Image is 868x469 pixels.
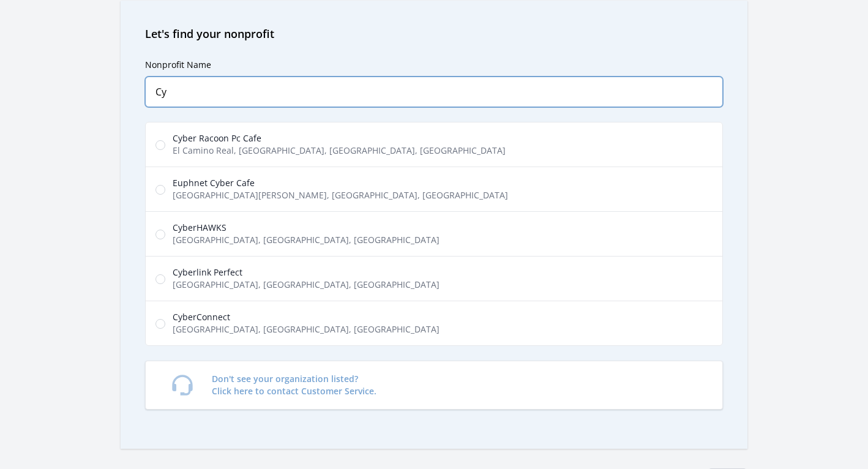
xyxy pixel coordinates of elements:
span: [GEOGRAPHIC_DATA], [GEOGRAPHIC_DATA], [GEOGRAPHIC_DATA] [173,234,440,246]
span: CyberConnect [173,311,440,323]
span: El Camino Real, [GEOGRAPHIC_DATA], [GEOGRAPHIC_DATA], [GEOGRAPHIC_DATA] [173,144,506,157]
input: Cyberlink Perfect [GEOGRAPHIC_DATA], [GEOGRAPHIC_DATA], [GEOGRAPHIC_DATA] [155,274,165,284]
span: Cyberlink Perfect [173,266,440,279]
input: CyberConnect [GEOGRAPHIC_DATA], [GEOGRAPHIC_DATA], [GEOGRAPHIC_DATA] [155,319,165,329]
span: [GEOGRAPHIC_DATA], [GEOGRAPHIC_DATA], [GEOGRAPHIC_DATA] [173,279,440,291]
span: Cyber Racoon Pc Cafe [173,132,506,144]
input: Cyber Racoon Pc Cafe El Camino Real, [GEOGRAPHIC_DATA], [GEOGRAPHIC_DATA], [GEOGRAPHIC_DATA] [155,140,165,150]
input: Euphnet Cyber Cafe [GEOGRAPHIC_DATA][PERSON_NAME], [GEOGRAPHIC_DATA], [GEOGRAPHIC_DATA] [155,185,165,195]
span: CyberHAWKS [173,222,440,234]
a: Don't see your organization listed?Click here to contact Customer Service. [145,361,723,410]
input: CyberHAWKS [GEOGRAPHIC_DATA], [GEOGRAPHIC_DATA], [GEOGRAPHIC_DATA] [155,230,165,239]
span: [GEOGRAPHIC_DATA][PERSON_NAME], [GEOGRAPHIC_DATA], [GEOGRAPHIC_DATA] [173,189,508,201]
span: Euphnet Cyber Cafe [173,177,508,189]
h2: Let's find your nonprofit [145,25,723,42]
label: Nonprofit Name [145,59,211,70]
p: Don't see your organization listed? Click here to contact Customer Service. [212,373,376,397]
span: [GEOGRAPHIC_DATA], [GEOGRAPHIC_DATA], [GEOGRAPHIC_DATA] [173,323,440,336]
